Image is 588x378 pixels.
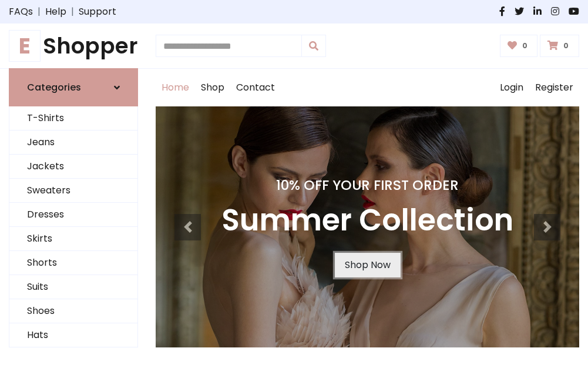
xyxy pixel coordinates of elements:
h6: Categories [27,82,81,93]
a: T-Shirts [9,106,137,131]
span: 0 [560,41,572,51]
a: EShopper [9,33,138,59]
a: Categories [9,68,138,106]
a: Shop Now [335,253,401,277]
a: Shoes [9,299,137,323]
span: 0 [519,41,530,51]
a: Contact [230,69,281,106]
h1: Shopper [9,33,138,59]
a: Home [156,69,195,106]
a: Hats [9,323,137,347]
a: Skirts [9,227,137,251]
span: | [33,5,45,19]
h3: Summer Collection [221,203,513,239]
a: FAQs [9,5,33,19]
a: 0 [500,35,538,57]
a: Shorts [9,251,137,275]
a: Register [529,69,579,106]
a: Shop [195,69,230,106]
a: Support [79,5,116,19]
a: Help [45,5,66,19]
a: Dresses [9,203,137,227]
a: Sweaters [9,179,137,203]
a: Suits [9,275,137,299]
h4: 10% Off Your First Order [221,177,513,193]
span: E [9,30,41,62]
a: 0 [540,35,579,57]
a: Login [494,69,529,106]
a: Jackets [9,155,137,179]
a: Jeans [9,131,137,155]
span: | [66,5,79,19]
